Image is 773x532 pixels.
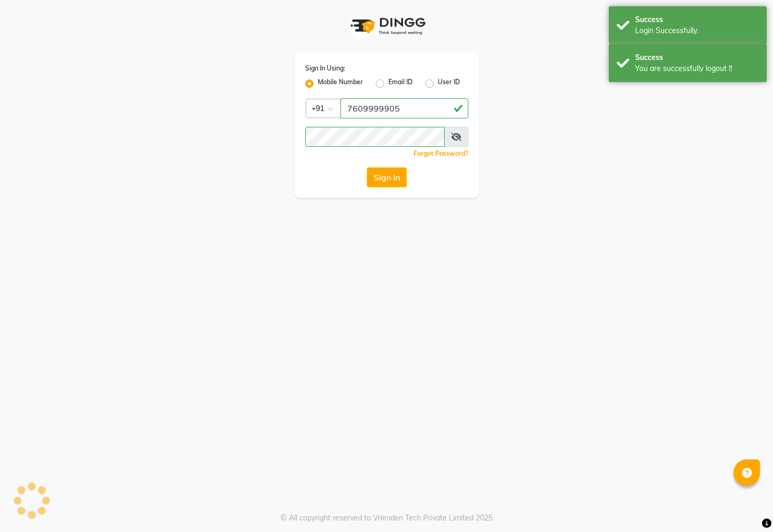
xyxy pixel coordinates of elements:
div: Success [635,14,759,25]
a: Forgot Password? [414,149,468,157]
img: logo1.svg [345,11,429,42]
div: You are successfully logout !! [635,63,759,74]
button: Sign In [367,167,407,187]
input: Username [340,98,468,118]
label: Email ID [388,77,413,90]
label: Mobile Number [318,77,363,90]
div: Success [635,52,759,63]
div: Login Successfully. [635,25,759,36]
label: User ID [438,77,460,90]
label: Sign In Using: [305,64,345,73]
input: Username [305,127,445,147]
